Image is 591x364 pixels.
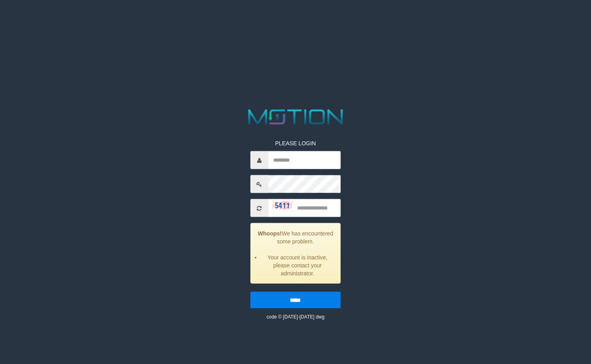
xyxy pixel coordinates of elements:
[261,253,335,277] li: Your account is inactive, please contact your administrator.
[250,223,341,284] div: We has encountered some problem.
[272,202,292,210] img: captcha
[250,139,341,147] p: PLEASE LOGIN
[266,314,324,320] small: code © [DATE]-[DATE] dwg
[258,230,282,237] strong: Whoops!
[244,107,347,127] img: MOTION_logo.png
